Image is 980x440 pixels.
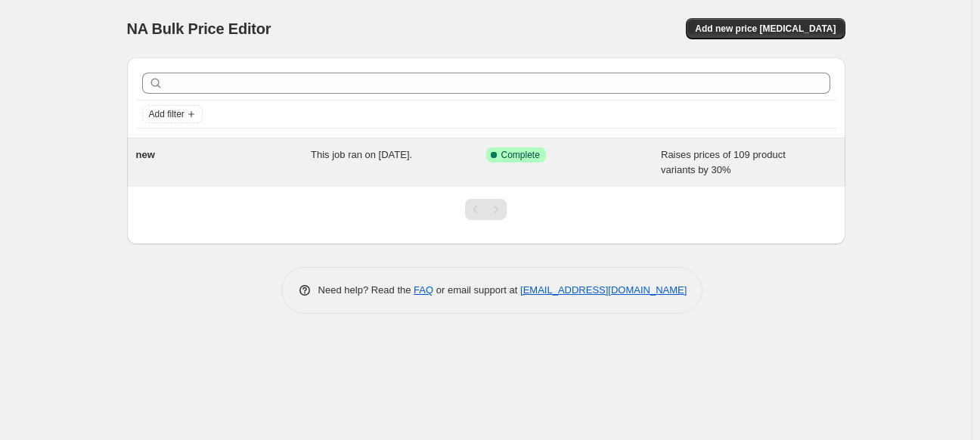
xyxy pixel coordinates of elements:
[520,284,687,296] a: [EMAIL_ADDRESS][DOMAIN_NAME]
[149,108,185,120] span: Add filter
[433,284,520,296] span: or email support at
[695,23,836,35] span: Add new price [MEDICAL_DATA]
[661,149,786,175] span: Raises prices of 109 product variants by 30%
[142,105,203,123] button: Add filter
[318,284,414,296] span: Need help? Read the
[127,20,271,37] span: NA Bulk Price Editor
[501,149,540,161] span: Complete
[686,18,845,39] button: Add new price [MEDICAL_DATA]
[465,199,507,220] nav: Pagination
[311,149,412,160] span: This job ran on [DATE].
[414,284,433,296] a: FAQ
[136,149,155,160] span: new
